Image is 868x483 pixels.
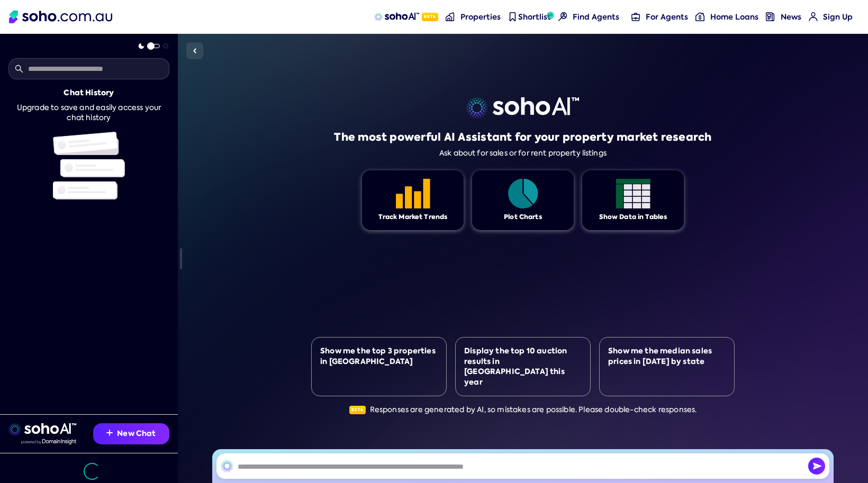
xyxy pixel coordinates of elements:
span: Find Agents [573,12,619,22]
img: Send icon [808,458,825,475]
img: Sidebar toggle icon [188,44,201,57]
img: sohoAI logo [374,13,419,21]
img: Recommendation icon [106,430,113,436]
button: New Chat [93,423,169,444]
span: Beta [349,406,366,414]
img: sohoai logo [8,423,76,436]
img: Soho Logo [9,11,112,23]
h1: The most powerful AI Assistant for your property market research [334,130,711,144]
img: Data provided by Domain Insight [21,439,76,444]
div: Track Market Trends [378,213,448,222]
img: Feature 1 icon [506,179,540,208]
div: Show me the top 3 properties in [GEOGRAPHIC_DATA] [320,346,438,367]
img: for-agents-nav icon [631,12,640,21]
span: Properties [460,12,501,22]
img: Feature 1 icon [616,179,650,208]
span: Shortlist [518,12,551,22]
img: properties-nav icon [446,12,455,21]
div: Show Data in Tables [599,213,667,222]
div: Plot Charts [504,213,542,222]
div: Upgrade to save and easily access your chat history [8,103,169,123]
span: Home Loans [710,12,758,22]
span: News [781,12,801,22]
div: Ask about for sales or for rent property listings [439,149,607,158]
span: Sign Up [823,12,853,22]
span: For Agents [646,12,688,22]
div: Responses are generated by AI, so mistakes are possible. Please double-check responses. [349,405,697,415]
div: Show me the median sales prices in [DATE] by state [608,346,726,367]
img: for-agents-nav icon [809,12,818,21]
img: Chat history illustration [53,132,125,199]
img: Find agents icon [558,12,567,21]
div: Display the top 10 auction results in [GEOGRAPHIC_DATA] this year [464,346,582,387]
img: SohoAI logo black [221,460,233,472]
img: news-nav icon [766,12,775,21]
img: sohoai logo [466,97,579,119]
span: Beta [422,13,438,21]
img: for-agents-nav icon [695,12,704,21]
img: Feature 1 icon [396,179,430,208]
div: Chat History [64,88,114,98]
button: Send [808,458,825,475]
img: shortlist-nav icon [508,12,517,21]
